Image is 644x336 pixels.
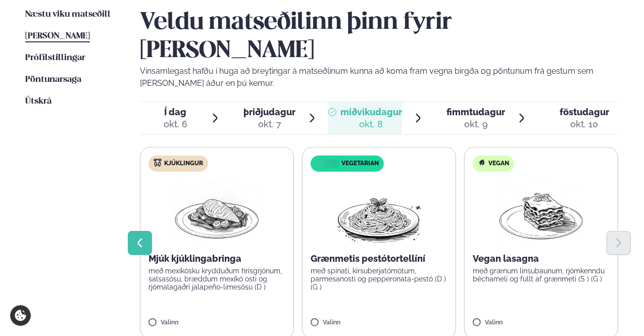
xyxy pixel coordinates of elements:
button: Next slide [607,231,631,255]
span: föstudagur [560,107,609,117]
img: Chicken-breast.png [173,180,262,245]
span: Prófílstillingar [25,54,85,62]
img: icon [314,159,341,169]
a: Prófílstillingar [25,52,85,64]
a: [PERSON_NAME] [25,30,90,42]
div: okt. 9 [447,118,505,130]
span: [PERSON_NAME] [25,32,90,40]
p: Grænmetis pestótortellíní [311,253,448,265]
p: Vinsamlegast hafðu í huga að breytingar á matseðlinum kunna að koma fram vegna birgða og pöntunum... [140,65,619,89]
a: Útskrá [25,95,52,108]
img: Vegan.svg [478,159,486,167]
span: Vegan [488,160,509,168]
img: Lasagna.png [497,180,586,245]
img: chicken.svg [154,159,162,167]
p: með grænum linsubaunum, rjómkenndu béchameli og fullt af grænmeti (S ) (G ) [473,267,610,283]
img: Spagetti.png [335,180,424,245]
div: okt. 6 [164,118,187,130]
h2: Veldu matseðilinn þinn fyrir [PERSON_NAME] [140,9,619,65]
p: með spínati, kirsuberjatómötum, parmesanosti og pepperonata-pestó (D ) (G ) [311,267,448,291]
span: Í dag [164,106,187,118]
a: Cookie settings [10,305,31,326]
span: Kjúklingur [164,160,203,168]
a: Pöntunarsaga [25,74,81,86]
span: Vegetarian [341,160,379,168]
span: miðvikudagur [340,107,402,117]
span: Pöntunarsaga [25,75,81,84]
div: okt. 7 [243,118,295,130]
p: Vegan lasagna [473,253,610,265]
p: Mjúk kjúklingabringa [148,253,285,265]
div: okt. 8 [340,118,402,130]
span: Útskrá [25,97,52,106]
span: fimmtudagur [447,107,505,117]
a: Næstu viku matseðill [25,9,111,21]
div: okt. 10 [560,118,609,130]
span: þriðjudagur [243,107,295,117]
span: Næstu viku matseðill [25,10,111,19]
button: Previous slide [128,231,152,255]
p: með mexíkósku krydduðum hrísgrjónum, salsasósu, bræddum mexíkó osti og rjómalagaðri jalapeño-lime... [148,267,285,291]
